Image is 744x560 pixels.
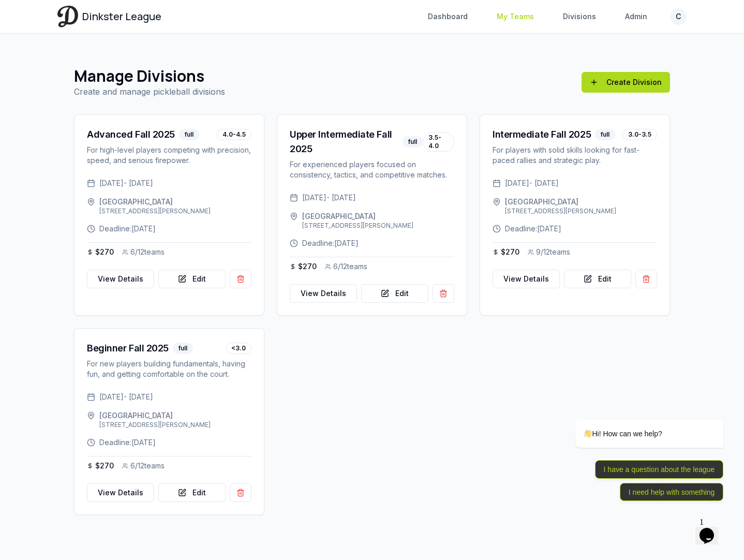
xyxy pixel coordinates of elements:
a: Dinkster League [57,6,161,27]
div: full [595,129,615,140]
a: View Details [290,284,357,303]
div: For experienced players focused on consistency, tactics, and competitive matches. [290,159,454,180]
div: $ 270 [87,247,114,257]
a: Intermediate Fall 2025 [493,127,591,142]
div: <3.0 [226,343,251,354]
div: 6 / 12 teams [122,461,165,471]
div: [STREET_ADDRESS][PERSON_NAME] [302,222,413,230]
a: Create Division [582,72,670,93]
a: Upper Intermediate Fall 2025 [290,127,398,156]
p: Create and manage pickleball divisions [74,85,225,98]
a: Admin [619,7,653,26]
span: Dinkster League [82,9,161,24]
a: Edit [564,270,631,288]
a: Edit [361,284,428,303]
a: Advanced Fall 2025 [87,127,175,142]
div: For players with solid skills looking for fast-paced rallies and strategic play. [493,145,657,166]
div: For high-level players competing with precision, speed, and serious firepower. [87,145,251,166]
a: View Details [493,270,560,288]
a: Edit [158,483,226,502]
a: My Teams [490,7,540,26]
div: [GEOGRAPHIC_DATA] [99,197,211,207]
div: 6 / 12 teams [325,261,367,272]
span: [DATE] - [DATE] [99,178,153,188]
a: Beginner Fall 2025 [87,341,169,356]
a: Dashboard [422,7,474,26]
div: $ 270 [290,261,317,272]
div: For new players building fundamentals, having fun, and getting comfortable on the court. [87,359,251,379]
div: [STREET_ADDRESS][PERSON_NAME] [99,207,211,215]
span: [DATE] - [DATE] [99,392,153,402]
div: full [179,129,199,140]
div: [STREET_ADDRESS][PERSON_NAME] [505,207,616,215]
span: Deadline: [DATE] [505,224,561,234]
h1: Manage Divisions [74,67,225,85]
div: $ 270 [493,247,519,257]
span: Deadline: [DATE] [99,437,156,448]
img: Dinkster [57,6,78,27]
span: [DATE] - [DATE] [505,178,559,188]
iframe: chat widget [542,326,728,508]
div: $ 270 [87,461,114,471]
div: full [173,343,193,354]
span: [DATE] - [DATE] [302,193,356,203]
div: [STREET_ADDRESS][PERSON_NAME] [99,421,211,429]
a: Edit [158,270,226,288]
button: C [670,8,687,25]
div: [GEOGRAPHIC_DATA] [99,410,211,421]
div: 4.0-4.5 [217,129,251,140]
div: 9 / 12 teams [528,247,570,257]
iframe: chat widget [695,513,728,544]
div: [GEOGRAPHIC_DATA] [302,211,413,222]
div: 3.0-3.5 [622,129,657,140]
div: 6 / 12 teams [122,247,165,257]
a: View Details [87,483,154,502]
div: 3.5-4.0 [423,132,454,152]
a: Divisions [557,7,602,26]
span: Deadline: [DATE] [302,238,359,248]
a: View Details [87,270,154,288]
div: full [403,136,423,148]
span: Deadline: [DATE] [99,224,156,234]
div: [GEOGRAPHIC_DATA] [505,197,616,207]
